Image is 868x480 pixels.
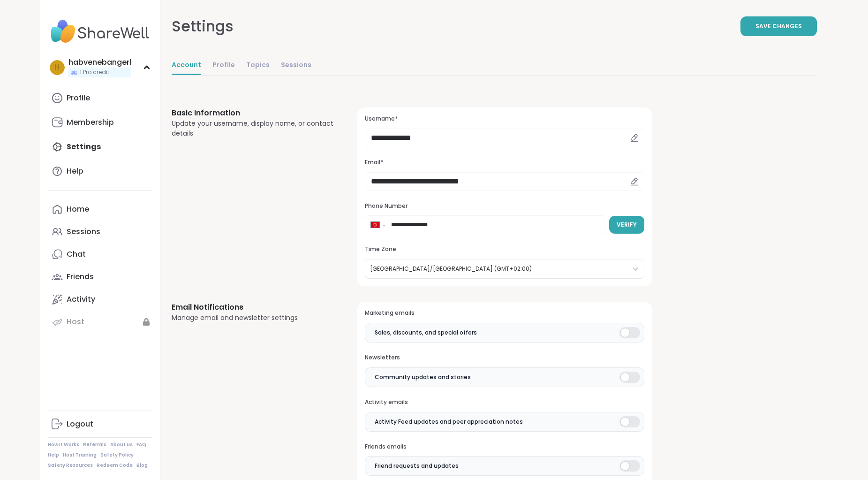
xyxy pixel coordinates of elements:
[110,442,133,448] a: About Us
[67,117,114,128] div: Membership
[48,15,152,48] img: ShareWell Nav Logo
[48,462,93,469] a: Safety Resources
[172,119,335,138] div: Update your username, display name, or contact details
[48,442,79,448] a: How It Works
[617,221,637,229] span: Verify
[172,313,335,323] div: Manage email and newsletter settings
[67,249,86,259] div: Chat
[375,328,477,337] span: Sales, discounts, and special offers
[365,443,644,451] h3: Friends emails
[48,288,152,311] a: Activity
[67,272,94,282] div: Friends
[48,160,152,183] a: Help
[172,56,201,75] a: Account
[80,69,109,76] span: 1 Pro credit
[67,166,83,176] div: Help
[67,227,100,237] div: Sessions
[97,462,133,469] a: Redeem Code
[609,216,644,234] button: Verify
[48,111,152,134] a: Membership
[67,419,93,429] div: Logout
[365,245,644,253] h3: Time Zone
[365,354,644,362] h3: Newsletters
[48,221,152,243] a: Sessions
[67,93,90,103] div: Profile
[48,266,152,288] a: Friends
[375,462,459,470] span: Friend requests and updates
[48,198,152,221] a: Home
[212,56,235,75] a: Profile
[755,22,802,30] span: Save Changes
[136,462,148,469] a: Blog
[67,204,89,214] div: Home
[172,107,335,119] h3: Basic Information
[54,61,60,74] span: h
[246,56,270,75] a: Topics
[48,243,152,266] a: Chat
[365,159,644,167] h3: Email*
[136,442,146,448] a: FAQ
[48,87,152,109] a: Profile
[67,294,95,305] div: Activity
[83,442,106,448] a: Referrals
[740,16,817,36] button: Save Changes
[281,56,311,75] a: Sessions
[375,373,471,381] span: Community updates and stories
[67,317,84,327] div: Host
[48,452,59,458] a: Help
[172,302,335,313] h3: Email Notifications
[365,202,644,210] h3: Phone Number
[365,398,644,406] h3: Activity emails
[172,15,234,38] div: Settings
[365,309,644,317] h3: Marketing emails
[63,452,97,458] a: Host Training
[375,418,523,426] span: Activity Feed updates and peer appreciation notes
[68,57,131,68] div: habvenebangerl
[100,452,134,458] a: Safety Policy
[48,413,152,435] a: Logout
[365,115,644,123] h3: Username*
[48,311,152,333] a: Host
